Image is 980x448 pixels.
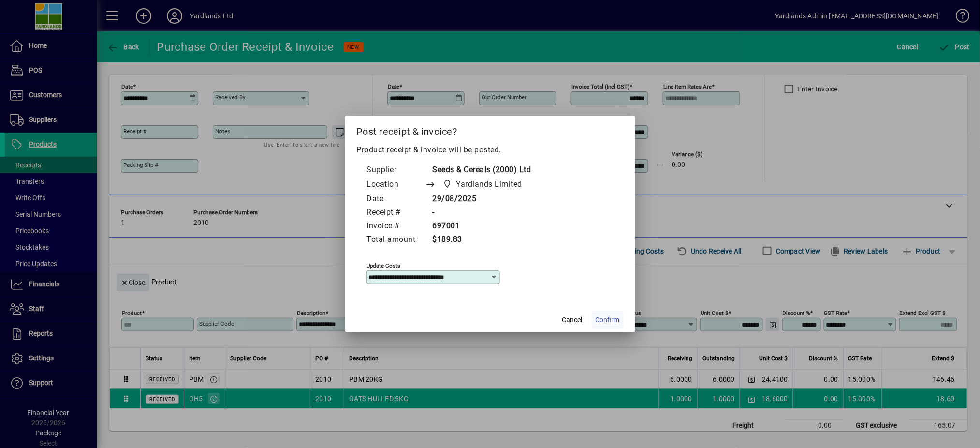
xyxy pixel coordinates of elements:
h2: Post receipt & invoice? [345,116,635,144]
td: Invoice # [366,220,425,233]
span: Confirm [596,315,620,325]
td: - [425,206,541,220]
button: Confirm [592,311,624,329]
span: Yardlands Limited [456,179,523,190]
td: Supplier [366,164,425,177]
td: Seeds & Cereals (2000) Ltd [425,164,541,177]
mat-label: Update costs [367,262,401,269]
td: $189.83 [425,233,541,247]
p: Product receipt & invoice will be posted. [357,144,624,156]
span: Yardlands Limited [440,178,527,191]
td: Date [366,193,425,206]
span: Cancel [562,315,583,325]
td: Total amount [366,233,425,247]
td: Location [366,177,425,193]
td: Receipt # [366,206,425,220]
button: Cancel [557,311,588,329]
td: 29/08/2025 [425,193,541,206]
td: 697001 [425,220,541,233]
